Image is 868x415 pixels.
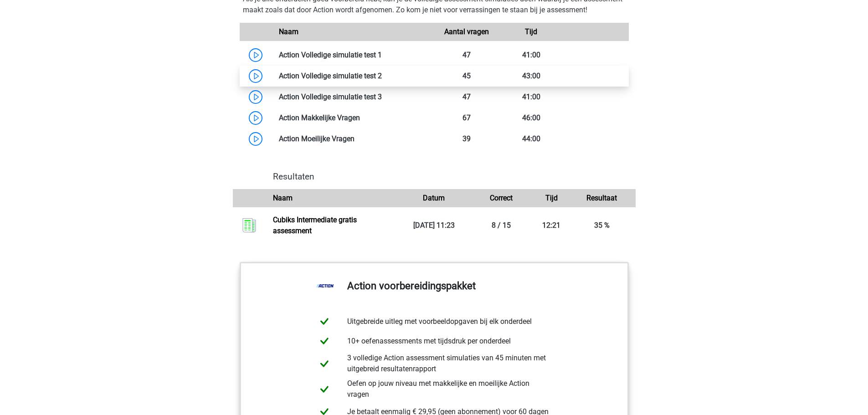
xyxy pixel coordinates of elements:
[272,26,434,37] div: Naam
[401,193,467,204] div: Datum
[272,92,434,102] div: Action Volledige simulatie test 3
[467,193,534,204] div: Correct
[272,113,434,123] div: Action Makkelijke Vragen
[272,71,434,82] div: Action Volledige simulatie test 2
[534,193,568,204] div: Tijd
[499,26,564,37] div: Tijd
[434,26,498,37] div: Aantal vragen
[266,193,401,204] div: Naam
[568,193,635,204] div: Resultaat
[273,171,628,182] h4: Resultaten
[273,215,357,235] a: Cubiks Intermediate gratis assessment
[272,133,434,144] div: Action Moeilijke Vragen
[272,50,434,61] div: Action Volledige simulatie test 1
